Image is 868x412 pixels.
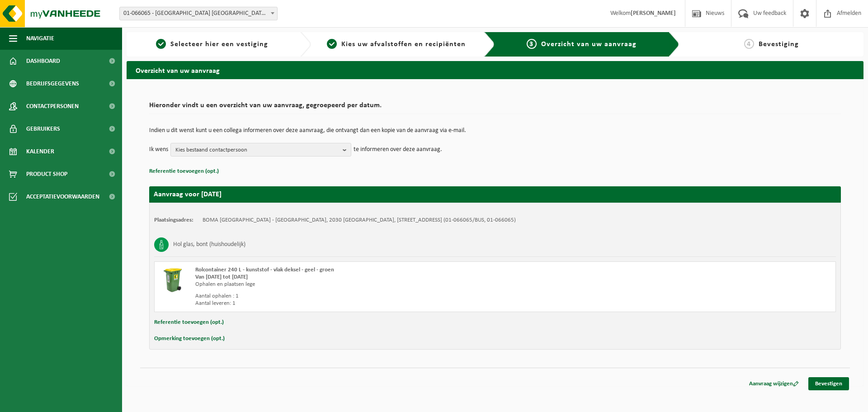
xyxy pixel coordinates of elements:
[154,191,222,198] strong: Aanvraag voor [DATE]
[195,274,248,280] strong: Van [DATE] tot [DATE]
[341,41,466,48] span: Kies uw afvalstoffen en recipiënten
[131,39,293,50] a: 1Selecteer hier een vestiging
[170,143,351,156] button: Kies bestaand contactpersoon
[26,163,67,185] span: Product Shop
[127,61,863,79] h2: Overzicht van uw aanvraag
[744,39,754,49] span: 4
[154,333,225,345] button: Opmerking toevoegen (opt.)
[541,41,637,48] span: Overzicht van uw aanvraag
[631,10,676,17] strong: [PERSON_NAME]
[26,118,60,140] span: Gebruikers
[149,143,168,156] p: Ik wens
[170,41,268,48] span: Selecteer hier een vestiging
[119,7,278,20] span: 01-066065 - BOMA NV - ANTWERPEN NOORDERLAAN - ANTWERPEN
[195,267,334,273] span: Rolcontainer 240 L - kunststof - vlak deksel - geel - groen
[26,72,79,95] span: Bedrijfsgegevens
[26,50,60,72] span: Dashboard
[527,39,537,49] span: 3
[808,377,849,390] a: Bevestigen
[175,143,339,157] span: Kies bestaand contactpersoon
[149,128,841,134] p: Indien u dit wenst kunt u een collega informeren over deze aanvraag, die ontvangt dan een kopie v...
[354,143,442,156] p: te informeren over deze aanvraag.
[203,217,516,224] td: BOMA [GEOGRAPHIC_DATA] - [GEOGRAPHIC_DATA], 2030 [GEOGRAPHIC_DATA], [STREET_ADDRESS] (01-066065/B...
[26,27,54,50] span: Navigatie
[195,293,531,300] div: Aantal ophalen : 1
[195,281,531,288] div: Ophalen en plaatsen lege
[156,39,166,49] span: 1
[759,41,799,48] span: Bevestiging
[195,300,531,307] div: Aantal leveren: 1
[149,166,219,177] button: Referentie toevoegen (opt.)
[742,377,806,390] a: Aanvraag wijzigen
[26,140,54,163] span: Kalender
[120,7,277,20] span: 01-066065 - BOMA NV - ANTWERPEN NOORDERLAAN - ANTWERPEN
[327,39,337,49] span: 2
[26,185,99,208] span: Acceptatievoorwaarden
[149,102,841,114] h2: Hieronder vindt u een overzicht van uw aanvraag, gegroepeerd per datum.
[316,39,477,50] a: 2Kies uw afvalstoffen en recipiënten
[26,95,79,118] span: Contactpersonen
[154,217,193,223] strong: Plaatsingsadres:
[154,317,224,328] button: Referentie toevoegen (opt.)
[173,237,245,252] h3: Hol glas, bont (huishoudelijk)
[159,266,186,294] img: WB-0240-HPE-GN-50.png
